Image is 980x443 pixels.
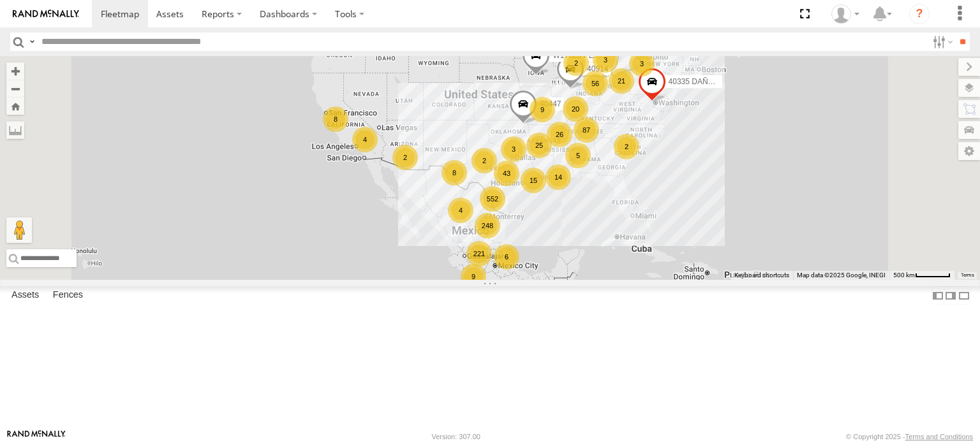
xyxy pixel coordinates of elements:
div: 2 [471,148,497,173]
div: 14 [546,164,571,190]
div: Version: 307.00 [432,433,480,440]
div: 9 [461,264,486,289]
label: Search Filter Options [928,33,955,51]
a: Terms and Conditions [905,433,973,440]
div: Juan Oropeza [827,4,864,24]
span: 40447 [540,99,561,108]
div: 26 [547,122,572,147]
button: Zoom out [6,80,24,98]
i: ? [909,4,930,24]
button: Zoom in [6,62,24,80]
div: 15 [521,168,546,193]
div: 3 [501,136,526,162]
div: 9 [530,97,555,122]
div: 2 [563,50,589,76]
span: Map data ©2025 Google, INEGI [797,272,886,279]
label: Dock Summary Table to the Right [944,286,957,305]
div: 6 [494,244,519,270]
div: 56 [583,71,608,96]
div: 4 [352,127,378,152]
div: 8 [323,106,348,132]
span: W17625 PERDIDO [553,51,618,60]
label: Assets [5,287,45,305]
div: © Copyright 2025 - [846,433,973,440]
div: 2 [392,145,418,170]
div: 2 [614,134,639,159]
div: 21 [609,68,634,94]
div: 43 [494,161,519,186]
div: 8 [442,160,467,185]
div: 87 [574,117,599,143]
div: 221 [466,241,492,266]
button: Drag Pegman onto the map to open Street View [6,217,32,243]
label: Dock Summary Table to the Left [932,286,944,305]
span: 500 km [893,272,915,279]
label: Fences [47,287,89,305]
div: 4 [448,198,473,223]
div: 25 [526,133,552,158]
label: Hide Summary Table [958,286,970,305]
label: Search Query [27,33,37,51]
div: 3 [593,47,618,73]
div: 3 [629,51,655,76]
button: Zoom Home [6,98,24,115]
a: Terms (opens in new tab) [961,273,974,278]
div: 5 [565,143,591,168]
span: 40335 DAÑADO [669,76,725,85]
div: 20 [563,96,588,122]
label: Measure [6,121,24,139]
img: rand-logo.svg [13,10,79,18]
button: Map Scale: 500 km per 52 pixels [889,271,954,280]
a: Visit our Website [7,430,66,443]
label: Map Settings [958,142,980,160]
div: 552 [480,186,505,212]
div: 248 [475,213,500,238]
button: Keyboard shortcuts [734,271,789,280]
